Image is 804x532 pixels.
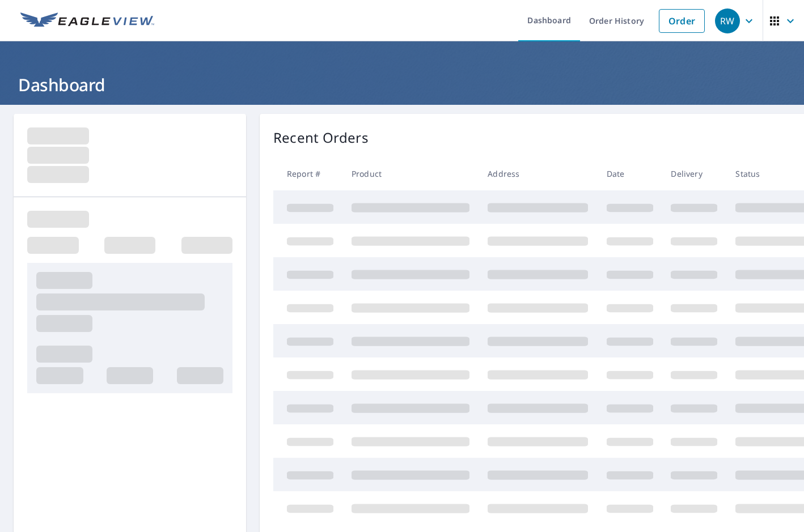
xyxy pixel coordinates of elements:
h1: Dashboard [14,73,790,96]
a: Order [659,9,705,33]
th: Date [598,157,662,190]
th: Report # [273,157,342,190]
img: EV Logo [20,12,154,29]
th: Delivery [662,157,726,190]
th: Address [479,157,597,190]
p: Recent Orders [273,127,369,148]
div: RW [715,8,740,33]
th: Product [342,157,479,190]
